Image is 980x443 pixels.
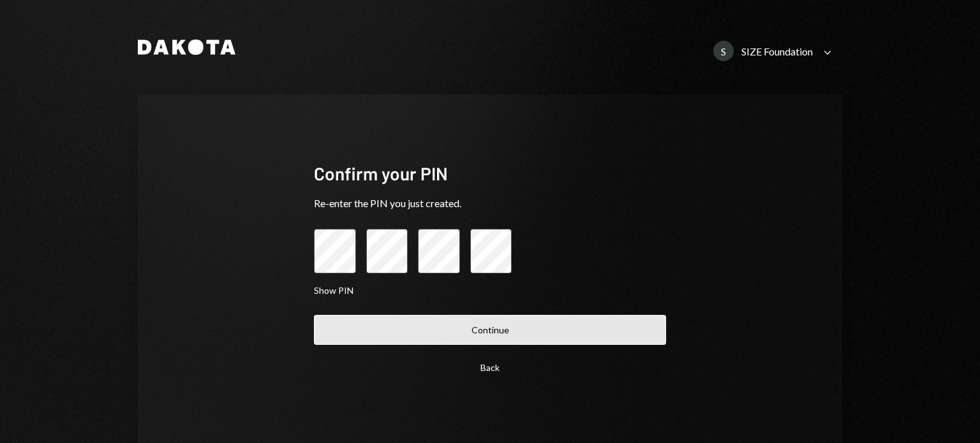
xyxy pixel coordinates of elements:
div: Re-enter the PIN you just created. [314,196,666,211]
button: Continue [314,315,666,345]
input: pin code 3 of 4 [418,229,460,273]
input: pin code 1 of 4 [314,229,356,273]
button: Back [314,352,666,382]
input: pin code 4 of 4 [470,229,512,273]
div: SIZE Foundation [741,45,813,57]
input: pin code 2 of 4 [366,229,408,273]
div: Confirm your PIN [314,161,666,186]
div: S [713,41,734,61]
button: Show PIN [314,285,353,297]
